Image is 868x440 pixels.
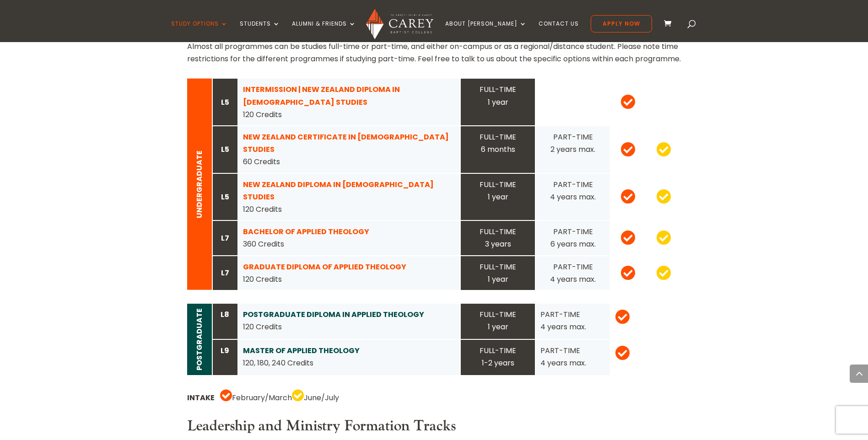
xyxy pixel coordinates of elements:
a: POSTGRADUATE DIPLOMA IN APPLIED THEOLOGY [243,309,424,320]
a: NEW ZEALAND DIPLOMA IN [DEMOGRAPHIC_DATA] STUDIES [243,179,434,202]
a: Study Options [171,21,228,42]
img: Carey Baptist College [366,9,433,39]
p: February/March June/July [187,388,681,404]
div: 120 Credits [243,83,456,121]
strong: L5 [221,97,229,107]
strong: L5 [221,144,229,155]
strong: INTAKE [187,392,215,403]
div: 120 Credits [243,308,456,333]
div: 120 Credits [243,178,456,216]
p: [PERSON_NAME] currently delivers seven programmes from undergraduate level 4 through to postgradu... [187,28,681,65]
a: Alumni & Friends [292,21,356,42]
div: PART-TIME 2 years max. [540,131,605,156]
strong: POSTGRADUATE [194,308,205,370]
h3: Leadership and Ministry Formation Tracks [187,418,681,440]
div: 60 Credits [243,131,456,168]
div: FULL-TIME 1 year [465,83,530,108]
a: MASTER OF APPLIED THEOLOGY [243,345,360,356]
div: FULL-TIME 1 year [465,308,530,333]
div: 360 Credits [243,225,456,250]
div: 120, 180, 240 Credits [243,344,456,369]
a: GRADUATE DIPLOMA OF APPLIED THEOLOGY [243,262,406,272]
strong: L9 [221,345,229,356]
div: PART-TIME 6 years max. [540,225,605,250]
a: NEW ZEALAND CERTIFICATE IN [DEMOGRAPHIC_DATA] STUDIES [243,132,449,155]
div: FULL-TIME 6 months [465,131,530,156]
a: About [PERSON_NAME] [445,21,527,42]
div: PART-TIME 4 years max. [540,344,605,369]
a: Apply Now [591,15,652,32]
div: FULL-TIME 1 year [465,178,530,203]
a: BACHELOR OF APPLIED THEOLOGY [243,226,369,237]
div: FULL-TIME 3 years [465,225,530,250]
a: Students [240,21,280,42]
a: Contact Us [539,21,579,42]
strong: L7 [221,233,229,243]
div: PART-TIME 4 years max. [540,261,605,285]
div: PART-TIME 4 years max. [540,178,605,203]
strong: L7 [221,268,229,278]
div: FULL-TIME 1-2 years [465,344,530,369]
strong: L8 [221,309,229,320]
strong: L5 [221,192,229,202]
div: FULL-TIME 1 year [465,261,530,285]
div: PART-TIME 4 years max. [540,308,605,333]
strong: UNDERGRADUATE [194,150,205,218]
a: INTERMISSION | NEW ZEALAND DIPLOMA IN [DEMOGRAPHIC_DATA] STUDIES [243,84,400,107]
div: 120 Credits [243,261,456,285]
